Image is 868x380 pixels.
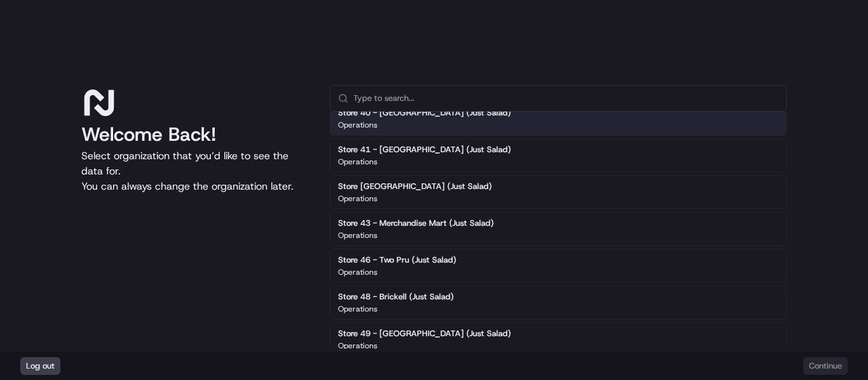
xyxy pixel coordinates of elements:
[338,254,456,266] h2: Store 46 - Two Pru (Just Salad)
[338,144,511,155] h2: Store 41 - [GEOGRAPHIC_DATA] (Just Salad)
[338,267,377,277] p: Operations
[338,341,377,351] p: Operations
[338,291,454,303] h2: Store 48 - Brickell (Just Salad)
[338,107,511,119] h2: Store 40 - [GEOGRAPHIC_DATA] (Just Salad)
[353,86,778,111] input: Type to search...
[338,218,494,229] h2: Store 43 - Merchandise Mart (Just Salad)
[338,328,511,339] h2: Store 49 - [GEOGRAPHIC_DATA] (Just Salad)
[338,230,377,240] p: Operations
[338,157,377,167] p: Operations
[338,304,377,314] p: Operations
[338,120,377,130] p: Operations
[81,148,309,194] p: Select organization that you’d like to see the data for. You can always change the organization l...
[81,123,309,146] h1: Welcome Back!
[338,181,492,192] h2: Store [GEOGRAPHIC_DATA] (Just Salad)
[20,357,60,375] button: Log out
[338,193,377,204] p: Operations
